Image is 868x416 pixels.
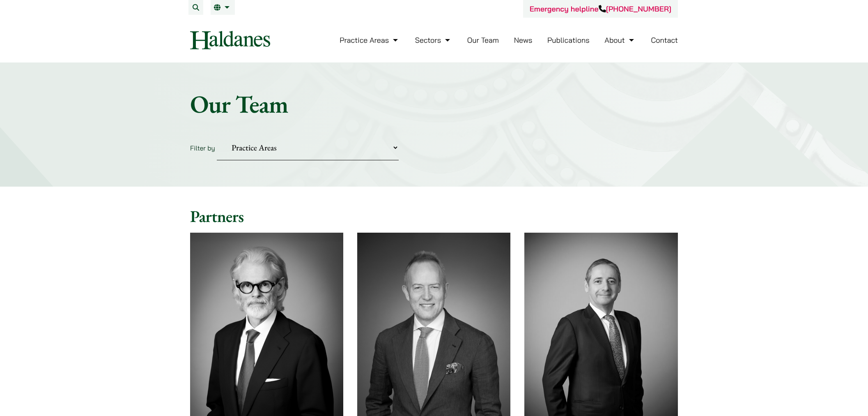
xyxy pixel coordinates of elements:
a: News [514,35,533,45]
a: Contact [651,35,678,45]
a: Practice Areas [340,35,400,45]
a: Emergency helpline[PHONE_NUMBER] [530,4,671,14]
a: Our Team [467,35,499,45]
h1: Our Team [190,89,678,119]
img: Logo of Haldanes [190,31,270,49]
a: About [604,35,636,45]
h2: Partners [190,206,678,226]
a: Publications [547,35,590,45]
label: Filter by [190,144,215,152]
a: EN [214,4,232,11]
a: Sectors [415,35,452,45]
